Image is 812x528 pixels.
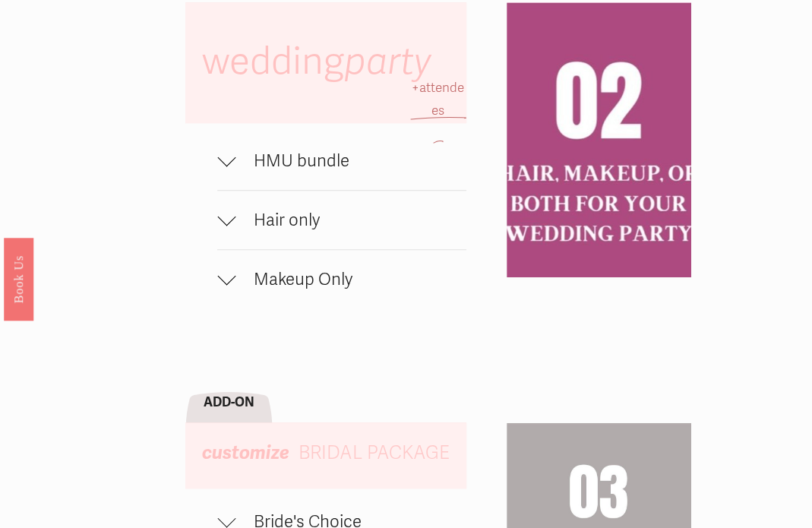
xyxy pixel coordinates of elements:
span: attendees [419,80,464,119]
span: + [412,80,419,96]
span: BRIDAL PACKAGE [299,441,450,464]
span: Makeup Only [235,269,466,289]
button: Hair only [217,191,466,249]
strong: ADD-ON [204,394,254,410]
a: Book Us [4,237,33,320]
button: HMU bundle [217,131,466,190]
span: Hair only [235,210,466,230]
span: HMU bundle [235,150,466,171]
em: party [344,39,431,84]
em: customize [202,441,289,464]
span: wedding [202,39,440,84]
button: Makeup Only [217,250,466,308]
